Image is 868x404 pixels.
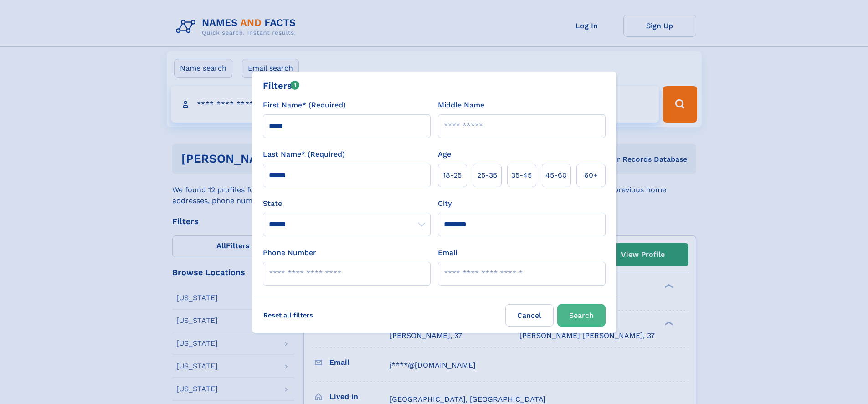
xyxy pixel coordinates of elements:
label: Reset all filters [257,304,319,326]
label: Phone Number [263,247,316,258]
label: Cancel [505,304,554,327]
label: Last Name* (Required) [263,149,345,160]
label: Age [438,149,451,160]
span: 35‑45 [511,170,532,181]
span: 60+ [584,170,598,181]
label: Email [438,247,457,258]
span: 45‑60 [545,170,567,181]
label: Middle Name [438,100,484,111]
div: Filters [263,79,300,92]
label: First Name* (Required) [263,100,346,111]
button: Search [557,304,606,327]
span: 18‑25 [443,170,462,181]
span: 25‑35 [477,170,497,181]
label: City [438,198,452,209]
label: State [263,198,431,209]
